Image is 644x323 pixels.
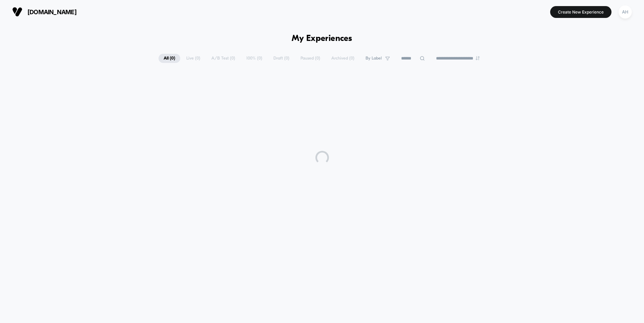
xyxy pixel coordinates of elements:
span: By Label [366,56,382,61]
span: All ( 0 ) [159,54,180,63]
div: AH [619,5,632,19]
button: [DOMAIN_NAME] [10,6,79,17]
h1: My Experiences [292,34,352,44]
img: end [476,56,480,60]
span: [DOMAIN_NAME] [27,8,77,16]
img: Visually logo [12,7,22,17]
button: Create New Experience [550,6,611,18]
button: AH [617,5,634,19]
